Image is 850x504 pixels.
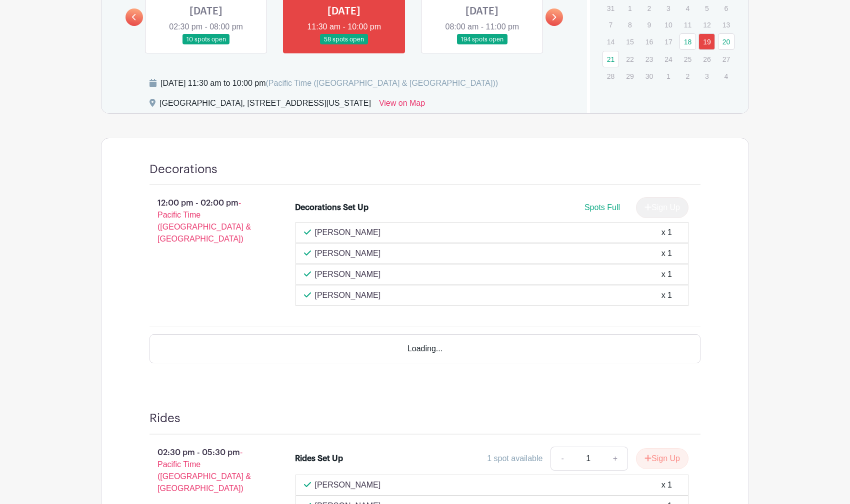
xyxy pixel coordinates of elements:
[661,289,672,301] div: x 1
[133,193,279,249] p: 12:00 pm - 02:00 pm
[315,248,381,259] p: [PERSON_NAME]
[698,0,715,16] p: 5
[602,68,619,84] p: 28
[661,227,672,239] div: x 1
[315,268,381,280] p: [PERSON_NAME]
[487,453,542,465] div: 1 spot available
[584,203,620,212] span: Spots Full
[698,68,715,84] p: 3
[149,334,700,363] div: Loading...
[602,17,619,32] p: 7
[265,79,498,87] span: (Pacific Time ([GEOGRAPHIC_DATA] & [GEOGRAPHIC_DATA]))
[698,33,715,50] a: 19
[660,51,676,67] p: 24
[641,0,657,16] p: 2
[718,0,734,16] p: 6
[660,68,676,84] p: 1
[679,68,696,84] p: 2
[679,0,696,16] p: 4
[621,34,638,49] p: 15
[698,17,715,32] p: 12
[718,17,734,32] p: 13
[621,0,638,16] p: 1
[602,51,619,67] a: 21
[295,453,343,465] div: Rides Set Up
[660,0,676,16] p: 3
[160,77,498,89] div: [DATE] 11:30 am to 10:00 pm
[602,0,619,16] p: 31
[641,68,657,84] p: 30
[718,33,734,50] a: 20
[315,479,381,491] p: [PERSON_NAME]
[660,34,676,49] p: 17
[679,51,696,67] p: 25
[661,479,672,491] div: x 1
[159,97,371,113] div: [GEOGRAPHIC_DATA], [STREET_ADDRESS][US_STATE]
[621,17,638,32] p: 8
[149,411,180,426] h4: Rides
[621,51,638,67] p: 22
[315,227,381,239] p: [PERSON_NAME]
[679,33,696,50] a: 18
[621,68,638,84] p: 29
[679,17,696,32] p: 11
[660,17,676,32] p: 10
[603,447,628,471] a: +
[636,448,688,469] button: Sign Up
[315,289,381,301] p: [PERSON_NAME]
[379,97,425,113] a: View on Map
[133,443,279,499] p: 02:30 pm - 05:30 pm
[661,248,672,259] div: x 1
[550,447,573,471] a: -
[641,51,657,67] p: 23
[718,51,734,67] p: 27
[641,34,657,49] p: 16
[295,202,369,214] div: Decorations Set Up
[149,162,217,177] h4: Decorations
[661,268,672,280] div: x 1
[602,34,619,49] p: 14
[641,17,657,32] p: 9
[718,68,734,84] p: 4
[698,51,715,67] p: 26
